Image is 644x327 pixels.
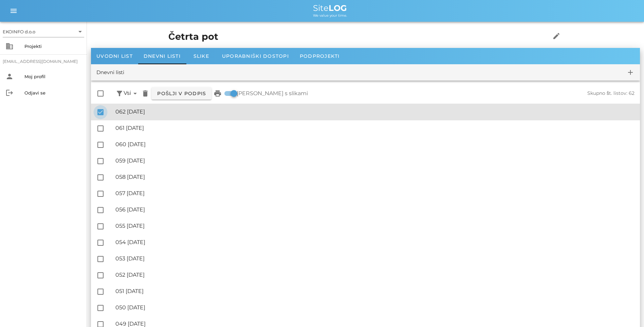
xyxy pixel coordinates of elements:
[24,90,81,96] div: Odjavi se
[157,90,206,97] span: Pošlji v podpis
[115,272,634,278] div: 052 [DATE]
[115,206,634,213] div: 056 [DATE]
[115,321,634,327] div: 049 [DATE]
[626,68,634,76] i: add
[115,174,634,180] div: 058 [DATE]
[115,89,124,98] button: filter_alt
[115,190,634,196] div: 057 [DATE]
[552,32,560,40] i: edit
[610,294,644,327] div: Pripomoček za klepet
[5,42,14,50] i: business
[115,141,634,148] div: 060 [DATE]
[115,304,634,311] div: 050 [DATE]
[115,288,634,294] div: 051 [DATE]
[131,89,139,98] i: arrow_drop_down
[96,53,133,59] span: Uvodni list
[115,108,634,115] div: 062 [DATE]
[124,89,139,98] span: Vsi
[115,255,634,262] div: 053 [DATE]
[214,89,222,98] i: print
[76,28,84,36] i: arrow_drop_down
[471,90,634,96] div: Skupno št. listov: 62
[24,74,81,79] div: Moj profil
[141,89,149,98] i: delete
[237,90,308,97] label: [PERSON_NAME] s slikami
[144,53,181,59] span: Dnevni listi
[194,53,209,59] span: Slike
[300,53,340,59] span: Podprojekti
[151,87,211,100] button: Pošlji v podpis
[313,3,347,13] span: Site
[96,69,124,76] div: Dnevni listi
[24,44,81,49] div: Projekti
[5,89,14,97] i: logout
[610,294,644,327] iframe: Chat Widget
[115,157,634,164] div: 059 [DATE]
[222,53,289,59] span: Uporabniški dostopi
[3,29,35,35] div: EKOINFO d.o.o
[3,26,84,37] div: EKOINFO d.o.o
[329,3,347,13] b: LOG
[115,223,634,229] div: 055 [DATE]
[115,125,634,131] div: 061 [DATE]
[5,72,14,81] i: person
[115,239,634,245] div: 054 [DATE]
[10,7,18,15] i: menu
[168,30,530,44] h1: Četrta pot
[313,13,347,18] span: We value your time.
